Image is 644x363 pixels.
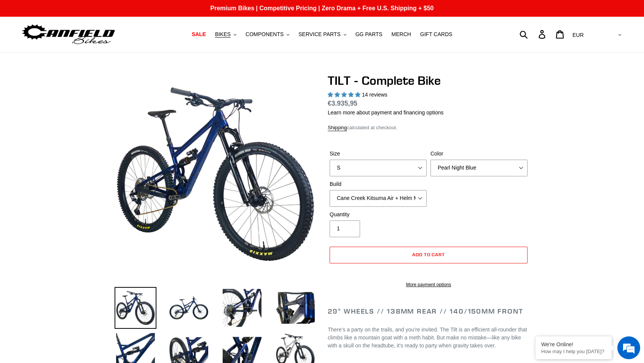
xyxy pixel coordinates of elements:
button: COMPONENTS [242,29,293,40]
span: BIKES [215,31,231,38]
span: €3.935,95 [328,100,357,107]
p: How may I help you today? [541,349,606,354]
span: Add to cart [412,252,445,257]
label: Build [330,180,427,188]
label: Size [330,150,427,158]
img: d_696896380_company_1647369064580_696896380 [24,38,43,57]
a: MERCH [388,29,415,40]
h2: 29" Wheels // 138mm Rear // 140/150mm Front [328,307,529,315]
label: Quantity [330,211,427,219]
a: Shipping [328,125,347,131]
div: calculated at checkout. [328,124,529,132]
span: GIFT CARDS [420,31,453,38]
img: Load image into Gallery viewer, TILT - Complete Bike [221,287,263,329]
button: BIKES [211,29,240,40]
span: 14 reviews [362,92,387,98]
a: SALE [188,29,210,40]
a: Learn more about payment and financing options [328,109,443,116]
div: Minimize live chat window [125,4,143,22]
span: SALE [192,31,206,38]
img: Canfield Bikes [21,22,116,46]
h1: TILT - Complete Bike [328,73,529,88]
span: 5.00 stars [328,92,362,98]
a: GIFT CARDS [416,29,456,40]
a: More payment options [330,281,528,288]
input: Search [524,26,543,43]
a: GG PARTS [352,29,386,40]
button: SERVICE PARTS [295,29,350,40]
div: Chat with us now [51,43,139,52]
img: Load image into Gallery viewer, TILT - Complete Bike [168,287,210,329]
span: SERVICE PARTS [298,31,340,38]
img: Load image into Gallery viewer, TILT - Complete Bike [274,287,316,329]
button: Add to cart [330,247,528,263]
span: GG PARTS [355,31,383,38]
p: There’s a party on the trails, and you’re invited. The Tilt is an efficient all-rounder that clim... [328,326,529,350]
div: We're Online! [541,341,606,347]
textarea: Type your message and hit 'Enter' [4,208,145,234]
span: MERCH [392,31,411,38]
img: Load image into Gallery viewer, TILT - Complete Bike [115,287,156,329]
span: We're online! [44,96,105,173]
div: Navigation go back [8,42,20,53]
label: Color [430,150,528,158]
span: COMPONENTS [245,31,284,38]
